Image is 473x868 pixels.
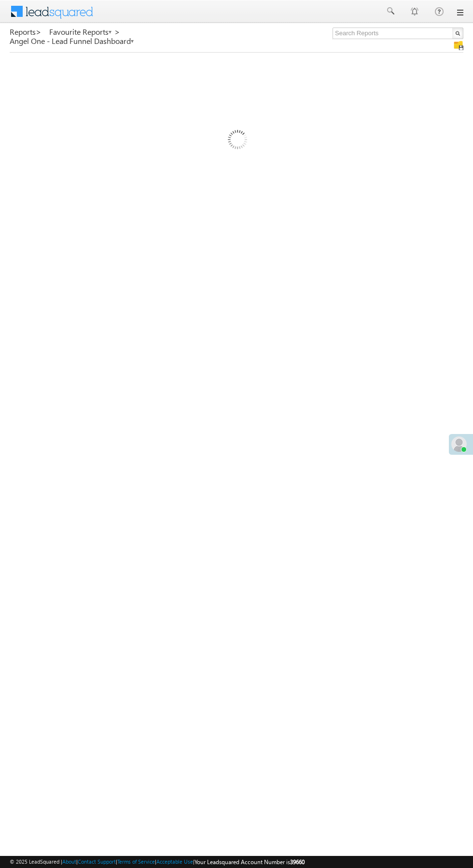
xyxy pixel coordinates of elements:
[36,26,42,37] span: >
[10,857,305,867] span: © 2025 LeadSquared | | | | |
[114,26,120,37] span: >
[333,28,463,39] input: Search Reports
[156,858,193,865] a: Acceptable Use
[10,28,42,36] a: Reports>
[78,858,116,865] a: Contact Support
[62,858,76,865] a: About
[290,858,305,866] span: 39660
[187,91,287,191] img: Loading...
[454,41,463,50] img: Manage all your saved reports!
[10,37,135,45] a: Angel One - Lead Funnel Dashboard
[49,28,120,36] a: Favourite Reports >
[195,858,305,866] span: Your Leadsquared Account Number is
[117,858,155,865] a: Terms of Service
